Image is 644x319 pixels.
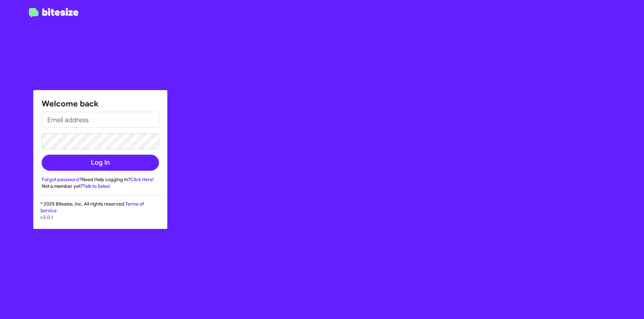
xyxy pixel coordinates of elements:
div: © 2025 Bitesize, Inc. All rights reserved. [34,201,167,229]
p: v3.0.1 [40,214,160,221]
h1: Welcome back [42,98,159,109]
a: Forgot password? [42,176,82,182]
a: Click Here! [130,176,154,182]
div: Not a member yet? [42,183,159,189]
input: Email address [42,112,159,128]
button: Log In [42,155,159,171]
div: Need Help Logging In? [42,176,159,183]
a: Talk to Sales! [83,183,110,189]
